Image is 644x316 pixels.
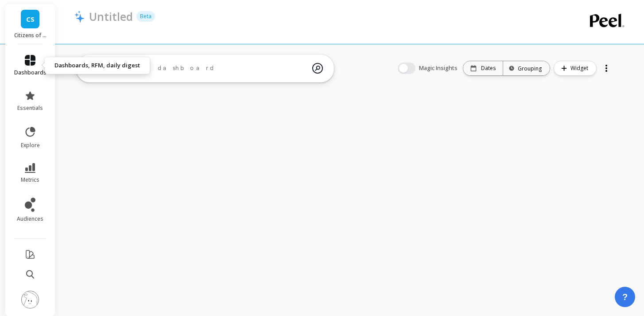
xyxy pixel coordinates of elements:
[622,291,628,303] span: ?
[74,10,85,23] img: header icon
[570,64,591,73] span: Widget
[312,56,323,80] img: magic search icon
[17,215,43,222] span: audiences
[21,291,39,308] img: profile picture
[554,61,597,76] button: Widget
[14,69,47,76] span: dashboards
[14,32,47,39] p: Citizens of Soil
[21,176,39,183] span: metrics
[21,142,40,149] span: explore
[17,105,43,112] span: essentials
[26,14,35,24] span: CS
[419,64,459,73] span: Magic Insights
[89,9,133,24] p: Untitled
[136,11,155,22] p: Beta
[511,64,542,73] div: Grouping
[615,287,635,307] button: ?
[481,65,496,72] p: Dates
